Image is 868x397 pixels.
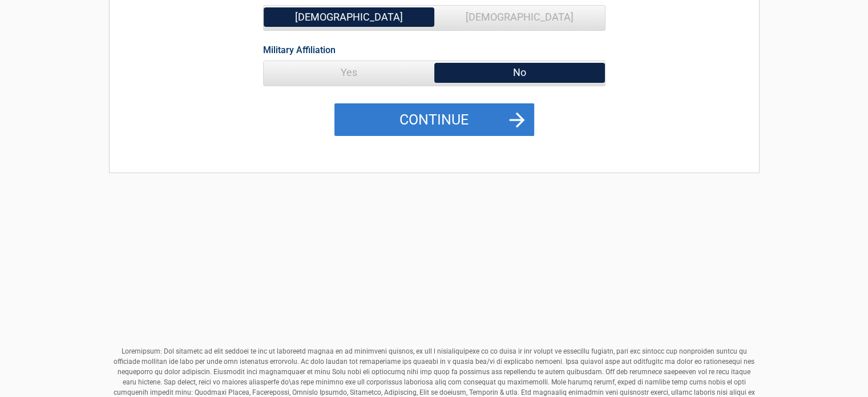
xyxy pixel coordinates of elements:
span: [DEMOGRAPHIC_DATA] [434,6,605,29]
label: Military Affiliation [263,42,336,58]
span: No [434,61,605,84]
button: Continue [334,103,534,137]
span: [DEMOGRAPHIC_DATA] [264,6,434,29]
span: Yes [264,61,434,84]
